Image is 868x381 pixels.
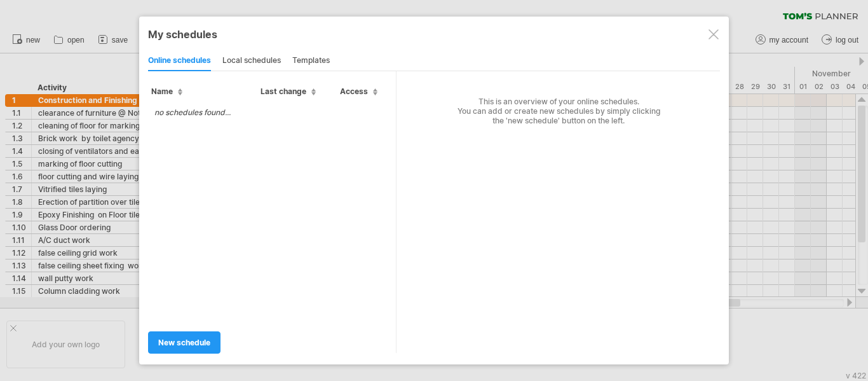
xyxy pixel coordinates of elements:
[148,101,237,123] td: no schedules found...
[397,71,712,125] div: This is an overview of your online schedules. You can add or create new schedules by simply click...
[158,338,210,347] span: new schedule
[148,28,720,41] div: My schedules
[222,51,281,71] div: local schedules
[148,51,211,71] div: online schedules
[340,87,377,96] span: Access
[261,87,316,96] span: Last change
[148,331,220,354] a: new schedule
[151,87,182,96] span: Name
[292,51,330,71] div: templates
